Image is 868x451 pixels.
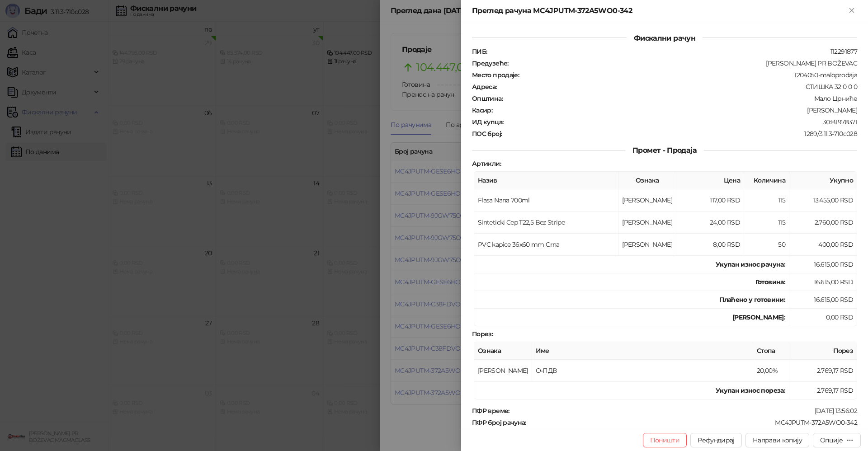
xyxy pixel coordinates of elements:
[618,211,676,234] td: [PERSON_NAME]
[820,436,843,444] div: Опције
[472,160,501,168] strong: Артикли :
[789,382,857,399] td: 2.769,17 RSD
[532,360,753,382] td: О-ПДВ
[719,296,785,304] strong: Плаћено у готовини:
[753,436,802,444] span: Направи копију
[732,313,785,321] strong: [PERSON_NAME]:
[789,273,857,291] td: 16.615,00 RSD
[509,59,858,67] div: [PERSON_NAME] PR BOŽEVAC
[789,309,857,326] td: 0,00 RSD
[472,407,509,415] strong: ПФР време :
[789,360,857,382] td: 2.769,17 RSD
[676,234,744,256] td: 8,00 RSD
[503,130,858,138] div: 1289/3.11.3-710c028
[474,189,618,211] td: Flasa Nana 700ml
[472,59,509,67] strong: Предузеће :
[527,418,858,427] div: MC4JPUTM-372A5WO0-342
[472,130,502,138] strong: ПОС број :
[755,278,785,286] strong: Готовина :
[813,433,861,447] button: Опције
[676,189,744,211] td: 117,00 RSD
[474,211,618,234] td: Sinteticki Cep T22,5 Bez Stripe
[498,83,858,91] div: СТИШКА 32 0 0 0
[789,291,857,309] td: 16.615,00 RSD
[789,189,857,211] td: 13.455,00 RSD
[745,433,809,447] button: Направи копију
[474,342,532,360] th: Ознака
[744,211,789,234] td: 115
[510,407,858,415] div: [DATE] 13:56:02
[474,172,618,189] th: Назив
[789,342,857,360] th: Порез
[474,360,532,382] td: [PERSON_NAME]
[846,5,857,16] button: Close
[625,146,704,155] span: Промет - Продаја
[789,172,857,189] th: Укупно
[690,433,742,447] button: Рефундирај
[504,94,858,103] div: Мало Црниће
[789,234,857,256] td: 400,00 RSD
[753,360,789,382] td: 20,00%
[627,34,703,42] span: Фискални рачун
[618,172,676,189] th: Ознака
[744,234,789,256] td: 50
[744,189,789,211] td: 115
[472,118,503,126] strong: ИД купца :
[472,418,526,427] strong: ПФР број рачуна :
[472,106,492,114] strong: Касир :
[789,211,857,234] td: 2.760,00 RSD
[472,94,503,103] strong: Општина :
[520,71,858,79] div: 1204050-maloprodaja
[716,260,785,268] strong: Укупан износ рачуна :
[618,234,676,256] td: [PERSON_NAME]
[504,118,858,126] div: 30:B1978371
[532,342,753,360] th: Име
[472,71,519,79] strong: Место продаје :
[618,189,676,211] td: [PERSON_NAME]
[753,342,789,360] th: Стопа
[472,47,487,56] strong: ПИБ :
[676,211,744,234] td: 24,00 RSD
[643,433,687,447] button: Поништи
[472,83,497,91] strong: Адреса :
[472,5,846,16] div: Преглед рачуна MC4JPUTM-372A5WO0-342
[789,256,857,273] td: 16.615,00 RSD
[493,106,858,114] div: [PERSON_NAME]
[472,330,493,338] strong: Порез :
[676,172,744,189] th: Цена
[474,234,618,256] td: PVC kapice 36x60 mm Crna
[488,47,858,56] div: 112291877
[716,386,785,395] strong: Укупан износ пореза:
[744,172,789,189] th: Количина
